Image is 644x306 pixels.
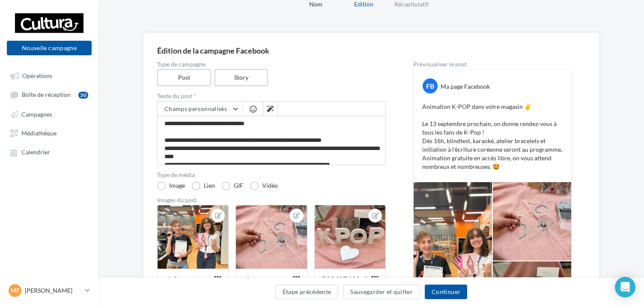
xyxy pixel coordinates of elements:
[192,182,215,190] label: Lien
[11,286,20,295] span: MF
[7,282,92,299] a: MF [PERSON_NAME]
[243,275,251,284] div: ok
[413,61,572,67] div: Prévisualiser le post
[222,182,243,190] label: GIF
[425,285,467,299] button: Continuer
[21,129,57,137] span: Médiathèque
[78,92,88,99] div: 30
[22,72,52,79] span: Opérations
[215,69,268,86] label: Story
[157,182,185,190] label: Image
[164,105,227,112] span: Champs personnalisés
[7,41,92,55] button: Nouvelle campagne
[157,197,386,203] div: Images du post
[5,125,93,141] a: Médiathèque
[275,285,339,299] button: Étape précédente
[21,111,52,118] span: Campagnes
[158,102,243,116] button: Champs personnalisés
[157,47,585,54] div: Édition de la campagne Facebook
[157,69,211,86] label: Post
[422,102,563,171] p: Animation K-POP dans votre magasin ✌ Le 13 septembre prochain, on donne rendez-vous à tous les fa...
[157,93,386,99] label: Texte du post *
[164,275,177,284] div: ok2
[441,82,490,91] div: Ma page Facebook
[25,286,82,295] p: [PERSON_NAME]
[157,61,386,67] label: Type de campagne
[343,285,420,299] button: Sauvegarder et quitter
[615,277,635,297] div: Open Intercom Messenger
[157,172,386,178] label: Type de média
[5,87,93,102] a: Boîte de réception30
[22,91,71,99] span: Boîte de réception
[5,106,93,122] a: Campagnes
[21,149,50,156] span: Calendrier
[5,144,93,159] a: Calendrier
[423,78,438,93] div: FB
[5,68,93,83] a: Opérations
[250,182,278,190] label: Vidéo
